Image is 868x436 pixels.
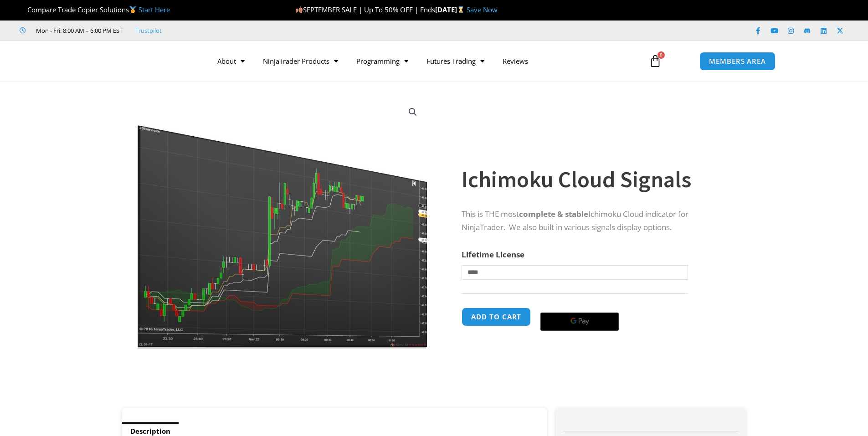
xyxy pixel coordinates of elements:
img: 🍂 [296,6,303,13]
a: Trustpilot [135,25,162,36]
img: LogoAI | Affordable Indicators – NinjaTrader [92,45,190,77]
a: About [208,51,254,72]
a: Futures Trading [417,51,493,72]
span: 0 [657,51,665,59]
h1: Ichimoku Cloud Signals [462,164,728,195]
span: MEMBERS AREA [709,58,766,65]
strong: [DATE] [435,5,467,14]
nav: Menu [208,51,638,72]
a: MEMBERS AREA [699,52,776,71]
img: 🏆 [20,6,27,13]
strong: complete & stable [519,209,588,219]
a: Programming [347,51,417,72]
a: NinjaTrader Products [254,51,347,72]
button: Buy with GPay [540,313,619,331]
a: Reviews [493,51,537,72]
span: SEPTEMBER SALE | Up To 50% OFF | Ends [295,5,435,14]
label: Lifetime License [462,249,524,260]
iframe: Secure payment input frame [539,306,621,307]
button: Add to cart [462,308,531,326]
a: Save Now [467,5,498,14]
span: Mon - Fri: 8:00 AM – 6:00 PM EST [34,25,123,36]
a: 0 [635,48,675,74]
img: Ichimuku [135,97,428,349]
img: 🥇 [129,6,136,13]
a: View full-screen image gallery [405,104,421,120]
img: ⌛ [457,6,464,13]
a: Start Here [139,5,170,14]
span: Compare Trade Copier Solutions [20,5,170,14]
p: This is THE most Ichimoku Cloud indicator for NinjaTrader. We also built in various signals displ... [462,208,728,234]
